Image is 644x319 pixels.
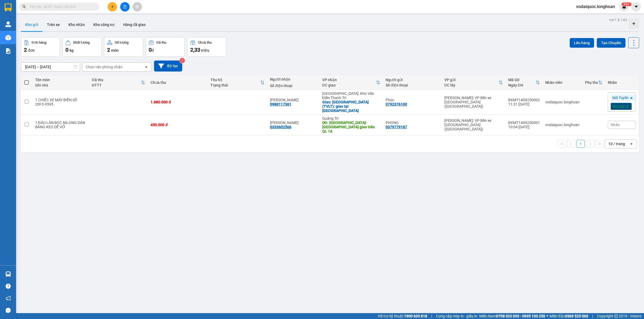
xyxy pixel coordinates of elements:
[322,78,376,82] div: VP nhận
[444,96,503,108] div: [PERSON_NAME]: VP Bến xe [GEOGRAPHIC_DATA] ([GEOGRAPHIC_DATA])
[115,41,129,44] div: Số lượng
[24,47,27,53] span: 2
[597,38,625,48] button: Tạo Chuyến
[479,313,545,319] span: Miền Nam
[198,41,212,44] div: Chưa thu
[151,80,205,85] div: Chưa thu
[73,41,90,44] div: Khối lượng
[154,61,182,72] button: Bộ lọc
[386,102,407,106] div: 0792376100
[496,314,545,318] strong: 0708 023 035 - 0935 103 250
[22,5,26,9] span: search
[270,121,317,125] div: QUANG ANH
[609,17,627,23] div: ver 1.8.143
[5,271,11,277] img: warehouse-icon
[92,83,141,87] div: HTTT
[444,118,503,131] div: [PERSON_NAME]: VP Bến xe [GEOGRAPHIC_DATA] ([GEOGRAPHIC_DATA])
[506,76,543,90] th: Toggle SortBy
[208,76,267,90] th: Toggle SortBy
[108,2,117,12] button: plus
[107,47,110,53] span: 2
[89,76,148,90] th: Toggle SortBy
[322,121,380,133] div: DĐ: QUẢNG TRỊ-TP Đông Hà giao trên QL 1A
[378,313,427,319] span: Hỗ trợ kỹ thuật:
[133,2,142,12] button: aim
[608,141,625,147] div: 10 / trang
[35,78,87,82] div: Tên món
[43,18,64,31] button: Trên xe
[436,313,478,319] span: Cung cấp máy in - giấy in:
[111,5,114,9] span: plus
[508,83,536,87] div: Ngày ĐH
[21,63,80,71] input: Select a date range.
[65,47,68,53] span: 0
[28,48,35,52] span: đơn
[582,76,605,90] th: Toggle SortBy
[550,313,588,319] span: Miền Bắc
[592,313,593,319] span: |
[201,48,209,52] span: triệu
[144,65,148,69] svg: open
[508,98,540,102] div: BXMT1409250002
[614,314,618,318] span: copyright
[585,80,598,85] div: Phụ thu
[508,78,536,82] div: Mã GD
[322,91,380,100] div: [GEOGRAPHIC_DATA]: Kho Văn Điển Thanh Trì
[89,18,119,31] button: Kho công nợ
[386,98,439,102] div: Phúc
[322,83,376,87] div: ĐC giao
[156,41,166,44] div: Đã thu
[111,48,119,52] span: món
[32,41,46,44] div: Đơn hàng
[386,83,439,87] div: Số điện thoại
[119,18,150,31] button: Hàng đã giao
[386,121,439,125] div: PHONG
[5,3,12,12] img: logo-vxr
[5,35,11,40] img: warehouse-icon
[508,102,540,106] div: 11:31 [DATE]
[135,5,139,9] span: aim
[508,125,540,129] div: 10:04 [DATE]
[69,48,74,52] span: kg
[187,37,226,57] button: Chưa thu2,33 triệu
[628,18,639,29] div: Tạo kho hàng mới
[152,48,154,52] span: đ
[444,83,499,87] div: ĐC lấy
[572,3,619,10] span: vodaiquoc.longhoan
[104,37,143,57] button: Số lượng2món
[611,123,620,127] span: Nhãn
[270,98,317,102] div: CHUNG HOI HOAN
[629,142,634,146] svg: open
[92,78,141,82] div: Đã thu
[21,37,60,57] button: Đơn hàng2đơn
[123,5,127,9] span: file-add
[63,37,101,57] button: Khối lượng0kg
[612,95,629,100] span: Nối Tuyến
[6,308,11,313] span: message
[210,78,260,82] div: Thu hộ
[545,80,580,85] div: Nhân viên
[210,83,260,87] div: Trạng thái
[35,98,87,106] div: 1 CHIẾC XE MÁY BIỂN SỐ 20F3-9595
[120,2,130,12] button: file-add
[508,121,540,125] div: BXMT1409250001
[634,4,639,9] span: caret-down
[547,315,548,317] span: ⚪️
[608,80,636,85] div: Nhãn
[612,104,625,109] span: Xe máy
[30,4,93,10] input: Tìm tên, số ĐT hoặc mã đơn
[270,102,291,106] div: 0988117361
[322,116,380,121] div: Quảng Trị
[6,296,11,301] span: notification
[570,38,594,48] button: Lên hàng
[180,58,185,63] sup: 2
[149,47,152,53] span: 0
[64,18,89,31] button: Kho nhận
[21,18,43,31] button: Kho gửi
[270,84,317,88] div: Số điện thoại
[442,76,506,90] th: Toggle SortBy
[577,140,585,148] button: 1
[5,21,11,27] img: warehouse-icon
[545,123,580,127] div: vodaiquoc.longhoan
[622,4,627,9] img: icon-new-feature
